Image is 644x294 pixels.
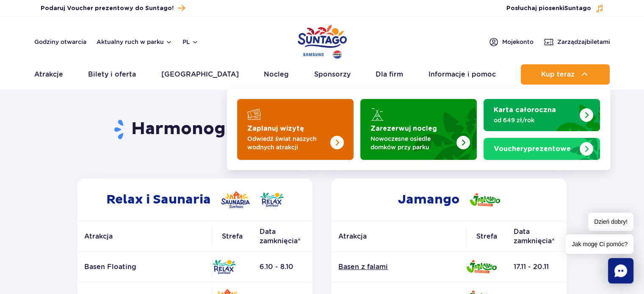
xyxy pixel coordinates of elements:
[253,252,312,282] td: 6.10 - 8.10
[314,64,351,85] a: Sponsorzy
[489,37,533,47] a: Mojekonto
[41,3,185,14] a: Podaruj Voucher prezentowy do Suntago!
[212,221,253,252] th: Strefa
[370,135,453,151] p: Nowoczesne osiedle domków przy parku
[34,64,63,85] a: Atrakcje
[182,38,199,46] button: pl
[74,118,570,140] h1: Harmonogram prac konserwacyjnych 2025
[253,221,312,252] th: Data zamknięcia*
[332,179,567,221] h2: Jamango
[506,4,604,13] button: Posłuchaj piosenkiSuntago
[298,21,347,60] a: Park of Poland
[88,64,136,85] a: Bilety i oferta
[541,71,575,78] span: Kup teraz
[237,99,354,160] a: Zaplanuj wizytę
[370,125,437,132] strong: Zarezerwuj nocleg
[77,221,212,252] th: Atrakcja
[484,138,600,160] a: Vouchery prezentowe
[97,38,172,45] button: Aktualny ruch w parku
[34,38,86,46] a: Godziny otwarcia
[506,4,591,13] span: Posłuchaj piosenki
[41,4,174,13] span: Podaruj Voucher prezentowy do Suntago!
[470,193,500,206] img: Jamango
[264,64,289,85] a: Nocleg
[260,192,284,207] img: Relax
[507,252,567,282] td: 17.11 - 20.11
[494,107,556,113] strong: Karta całoroczna
[428,64,496,85] a: Informacje i pomoc
[484,99,600,131] a: Karta całoroczna
[247,135,330,151] p: Odwiedź świat naszych wodnych atrakcji
[466,260,497,273] img: Jamango
[588,213,633,231] span: Dzień dobry!
[332,221,466,252] th: Atrakcja
[360,99,477,160] a: Zarezerwuj nocleg
[338,262,459,272] a: Basen z falami
[77,179,312,221] h2: Relax i Saunaria
[376,64,403,85] a: Dla firm
[557,38,610,46] span: Zarządzaj biletami
[466,221,507,252] th: Strefa
[161,64,239,85] a: [GEOGRAPHIC_DATA]
[494,146,528,152] span: Vouchery
[84,262,205,272] p: Basen Floating
[507,221,567,252] th: Data zamknięcia*
[566,234,633,254] span: Jak mogę Ci pomóc?
[221,191,250,208] img: Saunaria
[521,64,610,85] button: Kup teraz
[564,5,591,11] span: Suntago
[212,260,236,274] img: Relax
[494,116,576,124] p: od 649 zł/rok
[247,125,304,132] strong: Zaplanuj wizytę
[494,146,571,152] strong: prezentowe
[544,37,610,47] a: Zarządzajbiletami
[502,38,533,46] span: Moje konto
[608,258,633,283] div: Chat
